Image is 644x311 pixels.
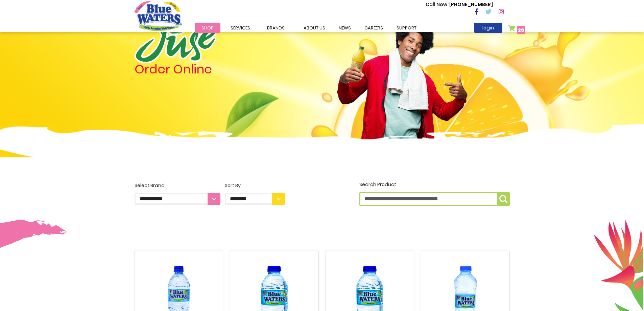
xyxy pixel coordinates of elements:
select: Sort By [225,193,285,205]
label: Search Product [359,181,510,206]
span: Brands [267,25,285,31]
button: Search Product [497,192,510,206]
span: Shop [201,25,214,31]
img: man.png [336,5,468,150]
span: Services [231,25,250,31]
a: about us [297,23,332,33]
a: 20 [508,25,526,35]
img: logo [135,18,216,63]
div: Sort By [225,182,285,189]
a: support [390,23,423,33]
img: search-icon.png [499,195,507,203]
input: Search Product [359,192,510,206]
a: login [474,23,502,33]
a: store logo [135,1,182,31]
h4: Order Online [135,63,285,75]
p: [PHONE_NUMBER] [426,1,493,8]
select: Select Brand [135,193,220,205]
a: careers [358,23,390,33]
a: News [332,23,358,33]
span: Call Now : [426,1,449,8]
label: Select Brand [135,182,220,205]
span: 20 [518,27,524,34]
